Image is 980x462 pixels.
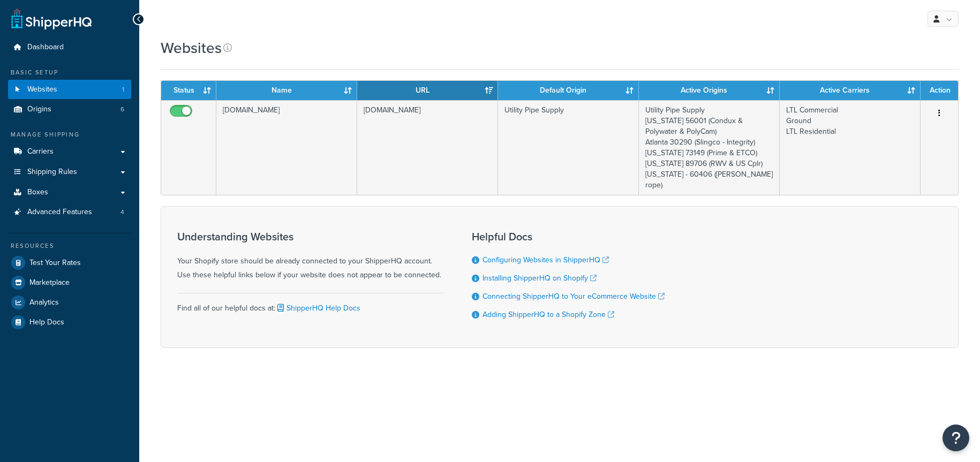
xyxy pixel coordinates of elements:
span: Boxes [27,188,48,197]
span: Help Docs [29,318,64,327]
td: [DOMAIN_NAME] [216,100,357,195]
span: Websites [27,85,57,94]
a: Shipping Rules [8,162,131,182]
a: Boxes [8,183,131,202]
span: Carriers [27,147,54,156]
a: Origins 6 [8,100,131,119]
div: Your Shopify store should be already connected to your ShipperHQ account. Use these helpful links... [177,231,445,282]
td: [DOMAIN_NAME] [357,100,498,195]
span: Advanced Features [27,208,92,217]
td: LTL Commercial Ground LTL Residential [780,100,921,195]
a: Help Docs [8,313,131,332]
a: ShipperHQ Help Docs [275,302,360,314]
a: ShipperHQ Home [11,8,92,29]
h3: Helpful Docs [472,231,665,243]
li: Advanced Features [8,202,131,222]
a: Test Your Rates [8,253,131,272]
h1: Websites [161,37,222,58]
a: Websites 1 [8,80,131,100]
h3: Understanding Websites [177,231,445,243]
li: Websites [8,80,131,100]
a: Connecting ShipperHQ to Your eCommerce Website [483,291,665,302]
button: Open Resource Center [943,425,969,451]
div: Find all of our helpful docs at: [177,293,445,315]
span: 6 [120,105,124,114]
td: Utility Pipe Supply [US_STATE] 56001 (Condux & Polywater & PolyCam) Atlanta 30290 (Slingco - Inte... [639,100,780,195]
a: Adding ShipperHQ to a Shopify Zone [483,309,614,320]
a: Analytics [8,293,131,312]
div: Basic Setup [8,68,131,77]
a: Installing ShipperHQ on Shopify [483,272,597,284]
span: Marketplace [29,278,70,287]
div: Resources [8,241,131,251]
th: Active Origins: activate to sort column ascending [639,81,780,100]
a: Marketplace [8,273,131,292]
li: Origins [8,100,131,119]
td: Utility Pipe Supply [498,100,639,195]
th: Status: activate to sort column ascending [161,81,216,100]
th: Action [921,81,958,100]
span: 1 [122,85,124,94]
div: Manage Shipping [8,130,131,139]
span: Origins [27,105,51,114]
span: 4 [120,208,124,217]
span: Shipping Rules [27,168,77,177]
th: Default Origin: activate to sort column ascending [498,81,639,100]
th: Name: activate to sort column ascending [216,81,357,100]
a: Carriers [8,142,131,162]
a: Advanced Features 4 [8,202,131,222]
span: Test Your Rates [29,259,81,268]
span: Dashboard [27,43,64,52]
span: Analytics [29,298,59,307]
th: Active Carriers: activate to sort column ascending [780,81,921,100]
a: Configuring Websites in ShipperHQ [483,254,609,266]
th: URL: activate to sort column ascending [357,81,498,100]
a: Dashboard [8,37,131,57]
